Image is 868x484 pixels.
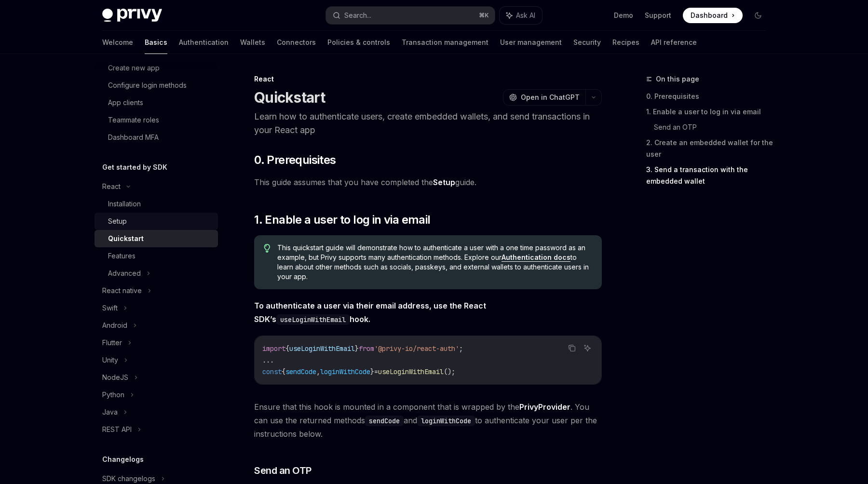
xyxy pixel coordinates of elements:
a: Basics [145,31,167,54]
a: Authentication docs [502,253,570,262]
code: loginWithCode [417,416,475,426]
span: sendCode [285,367,316,376]
a: Policies & controls [327,31,390,54]
div: REST API [102,424,132,435]
button: Search...⌘K [326,7,495,24]
a: Recipes [612,31,639,54]
p: Learn how to authenticate users, create embedded wallets, and send transactions in your React app [254,110,602,137]
a: 3. Send a transaction with the embedded wallet [646,162,773,189]
a: User management [500,31,562,54]
a: 0. Prerequisites [646,89,773,104]
img: dark logo [102,9,162,22]
a: Transaction management [402,31,488,54]
a: Dashboard [683,8,743,23]
span: loginWithCode [320,367,370,376]
div: Configure login methods [108,80,187,91]
span: 0. Prerequisites [254,152,336,168]
div: App clients [108,97,143,108]
span: '@privy-io/react-auth' [374,344,459,353]
strong: To authenticate a user via their email address, use the React SDK’s hook. [254,301,486,324]
button: Open in ChatGPT [503,89,585,106]
div: Advanced [108,268,141,279]
a: App clients [95,94,218,111]
h5: Get started by SDK [102,161,167,173]
div: Installation [108,198,141,210]
div: Quickstart [108,233,144,244]
span: from [359,344,374,353]
span: 1. Enable a user to log in via email [254,212,430,228]
a: Configure login methods [95,77,218,94]
a: API reference [651,31,697,54]
a: Teammate roles [95,111,218,129]
span: This guide assumes that you have completed the guide. [254,175,602,189]
span: } [370,367,374,376]
span: { [285,344,289,353]
div: NodeJS [102,372,128,383]
span: ... [262,356,274,364]
a: Wallets [240,31,265,54]
a: Demo [614,11,633,20]
code: useLoginWithEmail [276,314,350,325]
svg: Tip [264,244,271,253]
a: Dashboard MFA [95,129,218,146]
div: Java [102,406,118,418]
h5: Changelogs [102,454,144,465]
div: React native [102,285,142,296]
div: Unity [102,354,118,366]
span: ; [459,344,463,353]
span: { [282,367,285,376]
a: Support [645,11,671,20]
div: Setup [108,215,127,227]
a: Installation [95,195,218,213]
span: Ask AI [516,11,535,20]
a: Setup [433,177,455,188]
span: On this page [656,73,699,85]
span: , [316,367,320,376]
button: Toggle dark mode [750,8,766,23]
span: Open in ChatGPT [521,93,580,102]
button: Ask AI [500,7,542,24]
a: Authentication [179,31,229,54]
div: Swift [102,302,118,314]
div: Teammate roles [108,114,159,126]
button: Ask AI [581,342,594,354]
a: Send an OTP [654,120,773,135]
span: (); [444,367,455,376]
div: Python [102,389,124,401]
a: Connectors [277,31,316,54]
div: React [102,181,121,192]
a: Welcome [102,31,133,54]
span: Ensure that this hook is mounted in a component that is wrapped by the . You can use the returned... [254,400,602,441]
div: Features [108,250,136,262]
div: Dashboard MFA [108,132,159,143]
span: = [374,367,378,376]
a: 2. Create an embedded wallet for the user [646,135,773,162]
span: useLoginWithEmail [378,367,444,376]
a: Security [573,31,601,54]
span: const [262,367,282,376]
h1: Quickstart [254,89,325,106]
div: Flutter [102,337,122,349]
span: ⌘ K [479,12,489,19]
div: React [254,74,602,84]
div: Android [102,320,127,331]
code: sendCode [365,416,404,426]
span: This quickstart guide will demonstrate how to authenticate a user with a one time password as an ... [277,243,592,282]
a: Features [95,247,218,265]
button: Copy the contents from the code block [566,342,578,354]
span: Send an OTP [254,464,312,477]
span: } [355,344,359,353]
div: Search... [344,10,371,21]
a: Quickstart [95,230,218,247]
span: Dashboard [691,11,728,20]
a: PrivyProvider [519,402,570,412]
span: useLoginWithEmail [289,344,355,353]
span: import [262,344,285,353]
a: 1. Enable a user to log in via email [646,104,773,120]
a: Setup [95,213,218,230]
